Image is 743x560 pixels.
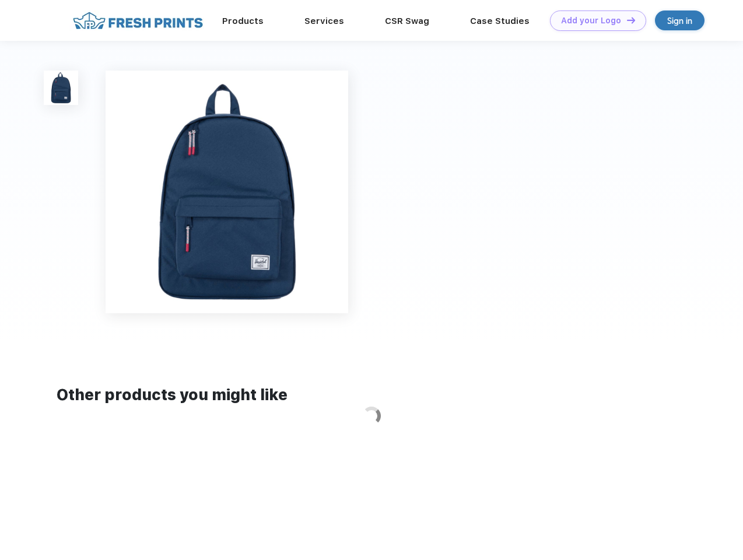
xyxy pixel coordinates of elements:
[69,10,206,31] img: fo%20logo%202.webp
[627,17,635,23] img: DT
[655,10,705,30] a: Sign in
[44,71,78,105] img: func=resize&h=100
[57,384,686,407] div: Other products you might like
[561,16,621,26] div: Add your Logo
[222,16,264,26] a: Products
[106,71,348,313] img: func=resize&h=640
[667,14,692,27] div: Sign in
